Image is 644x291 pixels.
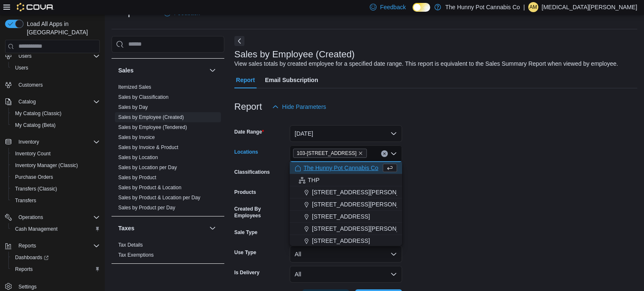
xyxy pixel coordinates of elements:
[308,176,319,184] span: THP
[118,84,151,90] a: Itemized Sales
[118,47,161,53] a: Products to Archive
[312,212,370,221] span: [STREET_ADDRESS]
[312,237,370,245] span: [STREET_ADDRESS]
[118,104,148,111] span: Sales by Day
[12,196,39,206] a: Transfers
[12,149,100,159] span: Inventory Count
[8,119,103,131] button: My Catalog (Beta)
[15,174,53,180] span: Purchase Orders
[15,137,100,147] span: Inventory
[17,3,54,11] img: Cova
[15,122,56,129] span: My Catalog (Beta)
[290,223,402,235] button: [STREET_ADDRESS][PERSON_NAME]
[290,211,402,223] button: [STREET_ADDRESS]
[12,264,36,274] a: Reports
[18,214,43,221] span: Operations
[390,150,397,157] button: Close list of options
[8,171,103,183] button: Purchase Orders
[118,94,169,100] span: Sales by Classification
[18,139,39,145] span: Inventory
[2,96,103,108] button: Catalog
[8,148,103,160] button: Inventory Count
[265,72,318,88] span: Email Subscription
[234,59,618,68] div: View sales totals by created employee for a specified date range. This report is equivalent to th...
[15,254,49,261] span: Dashboards
[523,2,525,12] p: |
[290,266,402,283] button: All
[234,102,262,112] h3: Report
[118,195,200,201] a: Sales by Product & Location per Day
[234,189,256,196] label: Products
[8,252,103,263] a: Dashboards
[15,266,33,273] span: Reports
[15,80,46,90] a: Customers
[118,124,187,130] a: Sales by Employee (Tendered)
[118,144,178,151] span: Sales by Invoice & Product
[297,149,357,157] span: 103-[STREET_ADDRESS]
[118,252,154,258] span: Tax Exemptions
[18,98,36,105] span: Catalog
[15,212,47,222] button: Operations
[118,185,182,191] a: Sales by Product & Location
[8,195,103,206] button: Transfers
[15,97,39,107] button: Catalog
[312,224,418,233] span: [STREET_ADDRESS][PERSON_NAME]
[12,172,100,182] span: Purchase Orders
[18,53,31,59] span: Users
[234,229,257,236] label: Sale Type
[118,194,200,201] span: Sales by Product & Location per Day
[18,283,36,290] span: Settings
[118,134,155,141] span: Sales by Invoice
[12,224,100,234] span: Cash Management
[8,263,103,275] button: Reports
[12,63,31,73] a: Users
[293,149,367,158] span: 103-1405 Ottawa St N.
[118,84,151,90] span: Itemized Sales
[118,134,155,140] a: Sales by Invoice
[234,49,355,59] h3: Sales by Employee (Created)
[118,184,182,191] span: Sales by Product & Location
[118,204,175,211] span: Sales by Product per Day
[23,20,100,36] span: Load All Apps in [GEOGRAPHIC_DATA]
[15,162,78,169] span: Inventory Manager (Classic)
[15,241,100,251] span: Reports
[12,172,57,182] a: Purchase Orders
[12,120,100,130] span: My Catalog (Beta)
[15,241,39,251] button: Reports
[12,224,61,234] a: Cash Management
[2,136,103,148] button: Inventory
[8,62,103,74] button: Users
[234,249,256,256] label: Use Type
[15,226,57,232] span: Cash Management
[12,252,100,263] span: Dashboards
[118,174,156,181] span: Sales by Product
[236,72,255,88] span: Report
[15,97,100,107] span: Catalog
[8,160,103,171] button: Inventory Manager (Classic)
[118,94,169,100] a: Sales by Classification
[12,108,100,118] span: My Catalog (Classic)
[118,164,177,171] span: Sales by Location per Day
[15,51,35,61] button: Users
[118,175,156,180] a: Sales by Product
[118,104,148,110] a: Sales by Day
[15,212,100,222] span: Operations
[234,169,270,175] label: Classifications
[118,224,135,232] h3: Taxes
[12,149,54,159] a: Inventory Count
[12,63,100,73] span: Users
[12,184,100,194] span: Transfers (Classic)
[12,196,100,206] span: Transfers
[290,186,402,198] button: [STREET_ADDRESS][PERSON_NAME]
[530,2,537,12] span: AM
[118,224,206,232] button: Taxes
[15,80,100,90] span: Customers
[112,240,224,263] div: Taxes
[15,51,100,61] span: Users
[290,174,402,186] button: THP
[118,66,206,75] button: Sales
[380,3,405,11] span: Feedback
[12,264,100,274] span: Reports
[8,183,103,195] button: Transfers (Classic)
[118,144,178,150] a: Sales by Invoice & Product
